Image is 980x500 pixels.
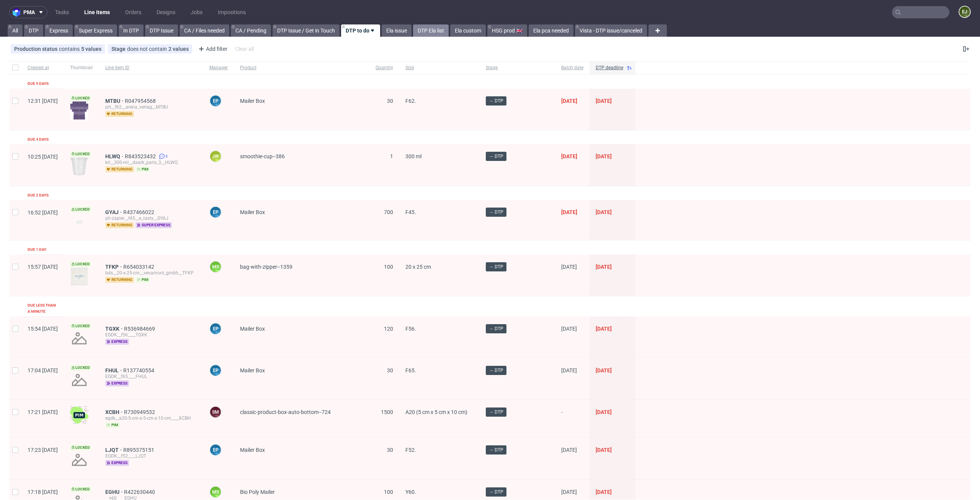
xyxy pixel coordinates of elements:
[596,447,612,453] span: [DATE]
[105,326,124,332] a: TGXK
[381,409,393,415] span: 1500
[489,153,503,160] span: → DTP
[596,264,612,270] span: [DATE]
[105,409,124,415] a: XCBH
[45,24,73,37] a: Express
[105,264,123,270] a: TFKP
[561,409,583,428] span: -
[489,489,503,495] span: → DTP
[240,209,265,215] span: Mailer Box
[28,247,46,253] div: Due 1 day
[124,489,157,495] span: R422630440
[105,422,120,428] span: pim
[70,151,91,157] span: Locked
[240,409,331,415] span: classic-product-box-auto-bottom--724
[105,159,197,166] div: krl__300-ml__daark_paris_3__HLWQ
[13,8,23,17] img: logo
[70,371,88,389] img: no_design.png
[180,24,229,37] a: CA / Files needed
[70,406,88,424] img: wHgJFi1I6lmhQAAAABJRU5ErkJggg==
[121,6,146,18] a: Orders
[405,447,416,453] span: F52.
[384,326,393,332] span: 120
[105,153,125,159] a: HLWQ
[405,153,421,159] span: 300 ml
[450,24,486,37] a: Ela custom
[596,409,612,415] span: [DATE]
[382,24,412,37] a: Ela issue
[210,445,221,455] figcaption: EP
[341,24,380,37] a: DTP to do
[489,97,503,104] span: → DTP
[80,6,114,18] a: Line Items
[70,445,91,451] span: Locked
[70,65,93,71] span: Thumbnail
[405,489,416,495] span: Y60.
[596,65,623,71] span: DTP deadline
[213,6,250,18] a: Impositions
[210,207,221,218] figcaption: EP
[240,98,265,104] span: Mailer Box
[489,367,503,374] span: → DTP
[105,339,129,345] span: express
[123,447,156,453] a: R895375151
[70,323,91,329] span: Locked
[240,447,265,453] span: Mailer Box
[70,206,91,213] span: Locked
[489,325,503,332] span: → DTP
[561,367,577,373] span: [DATE]
[387,367,393,373] span: 30
[405,326,416,332] span: F56.
[136,166,150,172] span: pim
[561,98,577,104] span: [DATE]
[105,367,123,373] a: FHUL
[561,326,577,332] span: [DATE]
[111,46,127,52] span: Stage
[240,65,363,71] span: Product
[28,367,58,373] span: 17:04 [DATE]
[405,409,467,415] span: A20 (5 cm x 5 cm x 10 cm)
[489,446,503,453] span: → DTP
[561,489,577,495] span: [DATE]
[70,217,88,227] img: version_two_editor_design
[136,277,150,283] span: pim
[186,6,207,18] a: Jobs
[70,365,91,371] span: Locked
[105,460,129,466] span: express
[51,6,73,18] a: Tasks
[74,24,117,37] a: Super Express
[145,24,178,37] a: DTP Issue
[413,24,449,37] a: DTP Ela list
[123,209,156,215] a: R437466022
[28,192,49,198] div: Due 2 days
[529,24,573,37] a: Ela pca needed
[125,153,157,159] a: R843523432
[210,151,221,162] figcaption: JW
[561,65,583,71] span: Batch date
[210,487,221,497] figcaption: MS
[124,326,157,332] a: R536984669
[405,264,431,270] span: 20 x 25 cm
[28,154,58,160] span: 10:25 [DATE]
[70,451,88,469] img: no_design.png
[127,46,168,52] span: does not contain
[105,447,123,453] span: LJQT
[489,409,503,416] span: → DTP
[387,447,393,453] span: 30
[28,489,58,495] span: 17:18 [DATE]
[575,24,647,37] a: Vista - DTP issue/canceled
[124,409,157,415] a: R730949532
[210,96,221,106] figcaption: EP
[28,264,58,270] span: 15:57 [DATE]
[240,326,265,332] span: Mailer Box
[231,24,271,37] a: CA / Pending
[195,43,229,55] div: Add filter
[105,453,197,459] div: EGDK__f52____LJQT
[240,153,285,159] span: smoothie-cup--386
[119,24,144,37] a: In DTP
[105,104,197,110] div: prt__f62__arena_verlag__MTBU
[105,332,197,338] div: EGDK__f56____TGXK
[9,6,47,18] button: pma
